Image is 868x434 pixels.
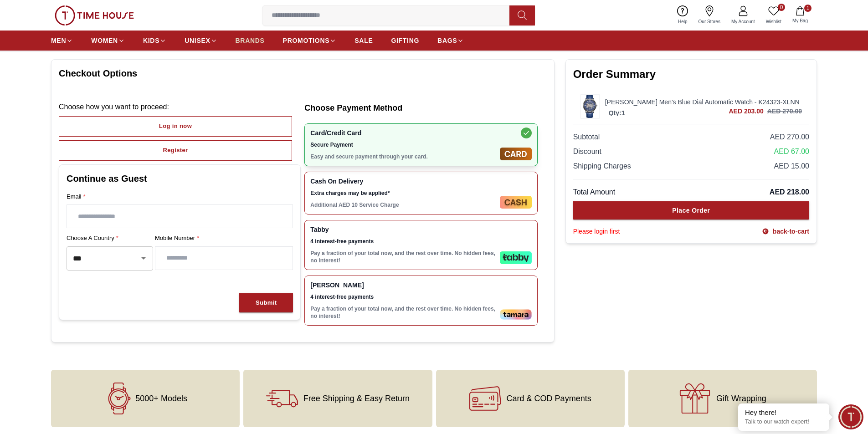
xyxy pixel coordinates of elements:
[573,146,601,157] span: Discount
[310,293,496,301] span: 4 interest-free payments
[310,305,496,320] p: Pay a fraction of your total now, and the rest over time. No hidden fees, no interest!
[304,102,546,114] h2: Choose Payment Method
[674,18,691,25] span: Help
[728,18,759,25] span: My Account
[774,161,809,172] span: AED 15.00
[770,187,809,198] span: AED 218.00
[437,32,464,49] a: BAGS
[789,17,812,24] span: My Bag
[778,4,785,11] span: 0
[693,4,726,27] a: Our Stores
[745,408,822,417] div: Hey there!
[55,5,134,26] img: ...
[159,121,192,132] div: Log in now
[67,234,120,243] span: Choose a country
[573,67,809,82] h2: Order Summary
[804,5,812,12] span: 1
[283,32,337,49] a: PROMOTIONS
[59,140,301,161] a: Register
[573,187,616,198] span: Total Amount
[573,132,600,143] span: Subtotal
[762,18,785,25] span: Wishlist
[581,95,599,118] img: ...
[354,32,373,49] a: SALE
[310,129,496,137] span: Card/Credit Card
[770,132,809,143] span: AED 270.00
[59,140,292,161] button: Register
[391,36,419,45] span: GIFTING
[838,404,863,429] div: Chat Widget
[507,394,591,403] span: Card & COD Payments
[310,153,496,160] p: Easy and secure payment through your card.
[310,141,496,148] span: Secure Payment
[135,394,187,403] span: 5000+ Models
[239,293,293,313] button: Submit
[59,116,292,137] button: Log in now
[767,107,802,116] h3: AED 270.00
[303,394,410,403] span: Free Shipping & Easy Return
[137,252,150,265] button: Open
[310,250,496,264] p: Pay a fraction of your total now, and the rest over time. No hidden fees, no interest!
[91,32,125,49] a: WOMEN
[605,97,802,107] a: [PERSON_NAME] Men's Blue Dial Automatic Watch - K24323-XLNN
[573,161,631,172] span: Shipping Charges
[51,32,73,49] a: MEN
[310,178,496,185] span: Cash On Delivery
[185,32,217,49] a: UNISEX
[256,298,277,308] div: Submit
[354,36,373,45] span: SALE
[67,172,293,185] h2: Continue as Guest
[745,418,822,426] p: Talk to our watch expert!
[500,196,532,209] img: Cash On Delivery
[155,234,293,243] label: Mobile Number
[673,4,693,27] a: Help
[310,189,496,197] span: Extra charges may be applied*
[143,32,166,49] a: KIDS
[143,36,159,45] span: KIDS
[573,201,809,220] button: Place Order
[787,5,813,26] button: 1My Bag
[59,102,301,112] p: Choose how you want to proceed :
[91,36,118,45] span: WOMEN
[185,36,210,45] span: UNISEX
[760,4,787,27] a: 0Wishlist
[283,36,330,45] span: PROMOTIONS
[437,36,457,45] span: BAGS
[236,32,265,49] a: BRANDS
[59,67,547,80] h1: Checkout Options
[607,108,627,117] p: Qty: 1
[391,32,419,49] a: GIFTING
[500,309,532,320] img: Tamara
[236,36,265,45] span: BRANDS
[67,192,293,201] label: Email
[310,238,496,245] span: 4 interest-free payments
[163,145,188,156] div: Register
[573,227,620,236] div: Please login first
[729,107,763,116] span: AED 203.00
[59,116,301,137] a: Log in now
[310,201,496,209] p: Additional AED 10 Service Charge
[672,206,710,215] div: Place Order
[51,36,66,45] span: MEN
[500,148,532,160] img: Card/Credit Card
[695,18,724,25] span: Our Stores
[310,281,496,289] span: [PERSON_NAME]
[310,226,496,233] span: Tabby
[500,251,532,264] img: Tabby
[774,146,809,157] span: AED 67.00
[762,227,809,236] a: back-to-cart
[716,394,766,403] span: Gift Wrapping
